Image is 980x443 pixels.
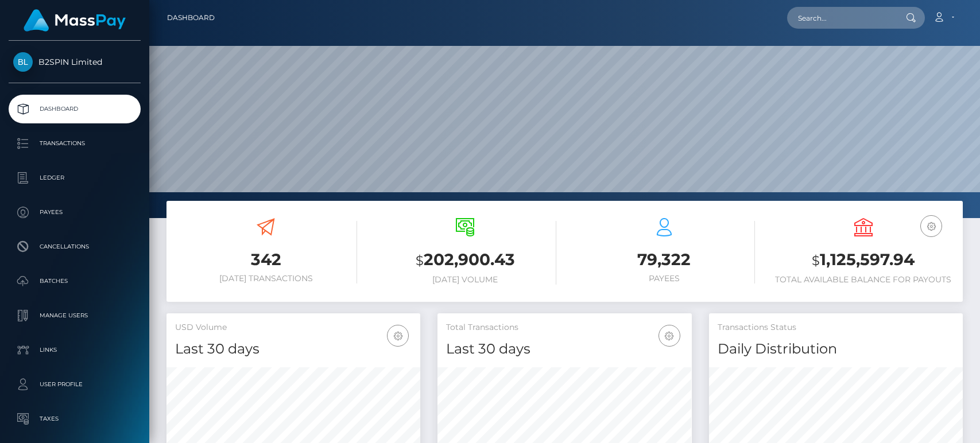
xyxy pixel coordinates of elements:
[574,274,756,283] h6: Payees
[13,410,136,428] p: Taxes
[9,164,141,192] a: Ledger
[13,169,136,186] p: Ledger
[9,95,141,123] a: Dashboard
[13,52,33,72] img: B2SPIN Limited
[13,307,136,324] p: Manage Users
[9,198,141,227] a: Payees
[446,322,683,333] h5: Total Transactions
[13,204,136,221] p: Payees
[9,301,141,330] a: Manage Users
[175,274,357,283] h6: [DATE] Transactions
[772,248,954,272] h3: 1,125,597.94
[9,336,141,364] a: Links
[9,57,141,67] span: B2SPIN Limited
[175,339,412,359] h4: Last 30 days
[13,100,136,118] p: Dashboard
[9,370,141,399] a: User Profile
[446,339,683,359] h4: Last 30 days
[787,7,895,29] input: Search...
[13,341,136,359] p: Links
[9,405,141,433] a: Taxes
[167,6,215,30] a: Dashboard
[416,252,424,269] small: $
[718,322,954,333] h5: Transactions Status
[772,275,954,285] h6: Total Available Balance for Payouts
[13,376,136,393] p: User Profile
[9,232,141,261] a: Cancellations
[812,252,820,269] small: $
[175,322,412,333] h5: USD Volume
[13,273,136,290] p: Batches
[9,129,141,158] a: Transactions
[574,248,756,271] h3: 79,322
[374,275,556,285] h6: [DATE] Volume
[175,248,357,271] h3: 342
[374,248,556,272] h3: 202,900.43
[13,135,136,152] p: Transactions
[718,339,954,359] h4: Daily Distribution
[13,238,136,255] p: Cancellations
[9,267,141,296] a: Batches
[24,9,126,32] img: MassPay Logo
